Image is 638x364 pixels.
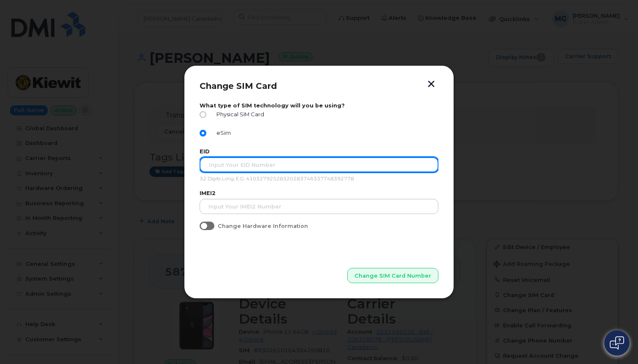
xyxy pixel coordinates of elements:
span: Change SIM Card Number [354,272,431,280]
input: Input your IMEI2 Number [200,199,438,214]
span: eSim [213,130,231,136]
span: Change SIM Card [200,81,277,91]
label: EID [200,148,438,155]
span: Change Hardware Information [218,223,308,229]
input: eSim [200,130,206,136]
p: 32 Digits Long, E.G. 41032792528320283746337748392778 [200,176,438,182]
label: What type of SIM technology will you be using? [200,102,438,109]
img: Open chat [610,336,624,350]
input: Physical SIM Card [200,111,206,118]
button: Change SIM Card Number [347,268,438,283]
input: Change Hardware Information [200,222,206,228]
input: Input Your EID Number [200,157,438,172]
label: IMEI2 [200,190,438,196]
span: Physical SIM Card [213,111,264,118]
